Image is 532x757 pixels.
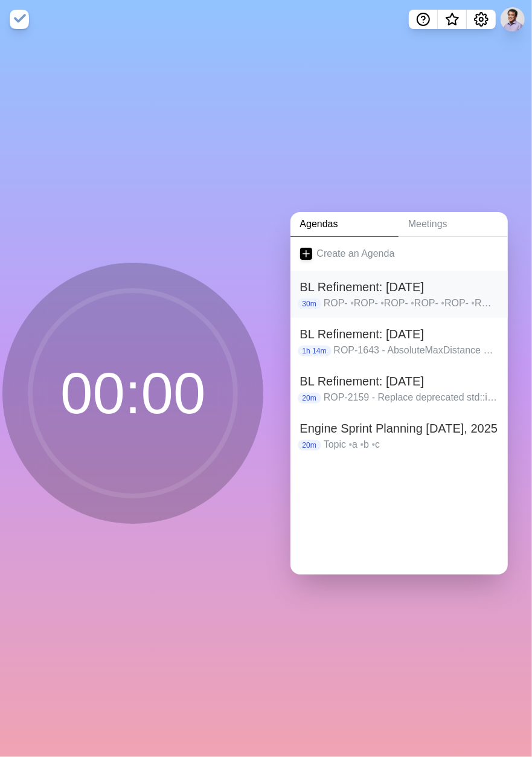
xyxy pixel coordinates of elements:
[298,346,332,356] p: 1h 14m
[441,298,444,308] span: •
[300,419,499,437] h2: Engine Sprint Planning [DATE], 2025
[349,439,353,449] span: •
[411,298,414,308] span: •
[10,10,29,29] img: timeblocks logo
[324,390,498,405] p: ROP-2159 - Replace deprecated std::istrstream ROP-2161 - Remove CppWrapperFramework library and t...
[300,325,499,343] h2: BL Refinement: [DATE]
[298,393,321,404] p: 20m
[399,212,508,237] a: Meetings
[372,439,376,449] span: •
[350,298,354,308] span: •
[300,278,499,296] h2: BL Refinement: [DATE]
[334,343,498,358] p: ROP-1643 - AbsoluteMaxDistance not working as intended ROP-2191 - Truck Capacity Jobs Assigned to...
[298,440,321,451] p: 20m
[467,10,496,29] button: Settings
[324,296,498,311] p: ROP- ROP- ROP- ROP- ROP- ROP-
[361,439,364,449] span: •
[324,437,498,452] p: Topic a b c
[438,10,467,29] button: What’s new
[472,298,475,308] span: •
[298,298,321,309] p: 30m
[290,212,399,237] a: Agendas
[380,298,384,308] span: •
[300,372,499,390] h2: BL Refinement: [DATE]
[409,10,438,29] button: Help
[290,237,508,271] a: Create an Agenda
